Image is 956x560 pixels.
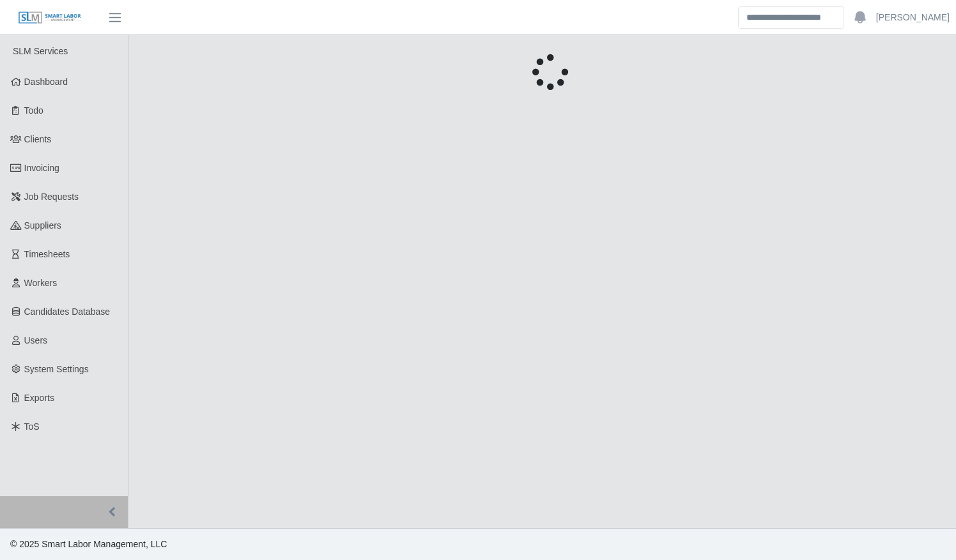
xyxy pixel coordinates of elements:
[24,192,79,202] span: Job Requests
[24,249,70,259] span: Timesheets
[10,539,167,549] span: © 2025 Smart Labor Management, LLC
[24,421,40,432] span: ToS
[24,335,48,345] span: Users
[738,6,844,29] input: Search
[18,11,82,25] img: SLM Logo
[24,393,54,403] span: Exports
[24,220,61,231] span: Suppliers
[24,278,58,288] span: Workers
[24,105,43,116] span: Todo
[24,134,52,144] span: Clients
[24,77,68,87] span: Dashboard
[876,11,950,24] a: [PERSON_NAME]
[24,163,59,173] span: Invoicing
[24,364,89,374] span: System Settings
[24,306,111,317] span: Candidates Database
[13,46,68,56] span: SLM Services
